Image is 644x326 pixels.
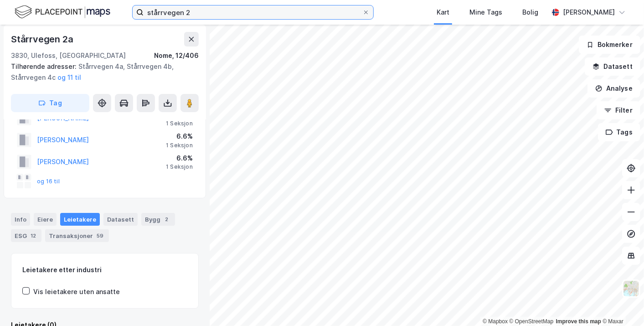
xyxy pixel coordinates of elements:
[34,213,57,226] div: Eiere
[623,280,640,297] img: Z
[11,50,126,61] div: 3830, Ulefoss, [GEOGRAPHIC_DATA]
[437,7,449,18] div: Kart
[598,282,644,326] div: Kontrollprogram for chat
[45,229,109,242] div: Transaksjoner
[22,264,187,275] div: Leietakere etter industri
[11,62,78,70] span: Tilhørende adresser:
[144,5,362,19] input: Søk på adresse, matrikkel, gårdeiere, leietakere eller personer
[510,318,554,325] a: OpenStreetMap
[166,163,193,171] div: 1 Seksjon
[162,215,171,224] div: 2
[11,229,41,242] div: ESG
[60,213,100,226] div: Leietakere
[166,131,193,142] div: 6.6%
[587,79,640,98] button: Analyse
[29,231,38,240] div: 12
[579,36,640,54] button: Bokmerker
[11,32,75,47] div: Stårrvegen 2a
[483,318,508,325] a: Mapbox
[103,213,138,226] div: Datasett
[95,231,105,240] div: 59
[598,282,644,326] iframe: Chat Widget
[563,7,615,18] div: [PERSON_NAME]
[166,153,193,164] div: 6.6%
[585,57,640,76] button: Datasett
[11,213,30,226] div: Info
[469,7,502,18] div: Mine Tags
[598,123,640,141] button: Tags
[166,120,193,127] div: 1 Seksjon
[141,213,175,226] div: Bygg
[11,94,89,112] button: Tag
[597,101,640,119] button: Filter
[522,7,538,18] div: Bolig
[33,286,120,297] div: Vis leietakere uten ansatte
[15,4,110,20] img: logo.f888ab2527a4732fd821a326f86c7f29.svg
[11,61,191,83] div: Stårrvegen 4a, Stårrvegen 4b, Stårrvegen 4c
[154,50,199,61] div: Nome, 12/406
[556,318,601,325] a: Improve this map
[166,142,193,149] div: 1 Seksjon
